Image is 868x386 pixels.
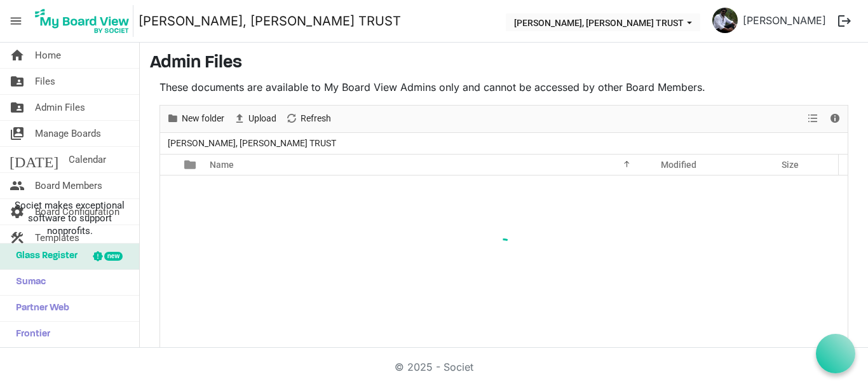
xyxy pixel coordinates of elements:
img: hSUB5Hwbk44obJUHC4p8SpJiBkby1CPMa6WHdO4unjbwNk2QqmooFCj6Eu6u6-Q6MUaBHHRodFmU3PnQOABFnA_thumb.png [712,8,738,33]
img: My Board View Logo [31,5,133,37]
a: [PERSON_NAME], [PERSON_NAME] TRUST [139,8,401,34]
button: logout [831,8,858,34]
a: [PERSON_NAME] [738,8,831,33]
a: My Board View Logo [31,5,139,37]
span: Admin Files [35,95,85,120]
span: Sumac [10,270,46,295]
button: THERESA BHAVAN, IMMANUEL CHARITABLE TRUST dropdownbutton [506,13,700,31]
span: Partner Web [10,296,69,321]
span: Board Members [35,173,102,198]
span: folder_shared [10,69,25,94]
div: new [104,252,123,261]
span: Manage Boards [35,121,101,146]
span: menu [4,9,28,33]
span: Glass Register [10,244,78,269]
span: [DATE] [10,147,58,172]
span: Files [35,69,55,94]
span: Societ makes exceptional software to support nonprofits. [6,199,133,237]
span: Home [35,43,61,68]
span: people [10,173,25,198]
span: folder_shared [10,95,25,120]
span: Calendar [69,147,106,172]
span: Frontier [10,322,50,347]
span: switch_account [10,121,25,146]
p: These documents are available to My Board View Admins only and cannot be accessed by other Board ... [159,79,848,95]
span: home [10,43,25,68]
h3: Admin Files [150,53,858,74]
a: © 2025 - Societ [395,361,473,373]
